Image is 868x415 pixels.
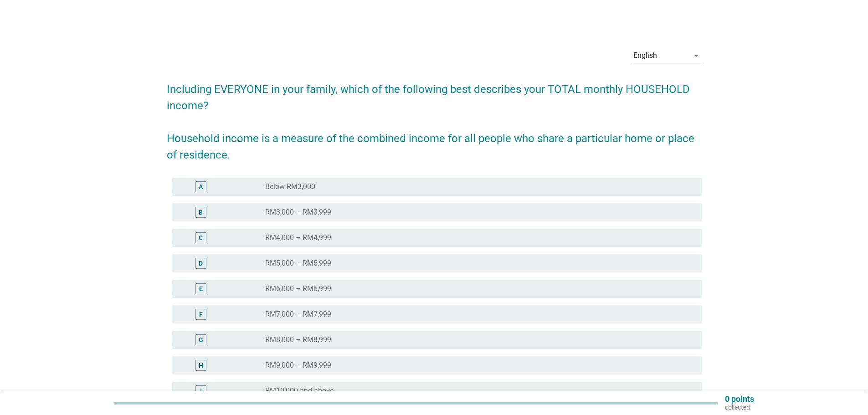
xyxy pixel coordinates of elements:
[199,335,203,345] div: G
[265,233,331,242] label: RM4,000 – RM4,999
[265,208,331,217] label: RM3,000 – RM3,999
[265,259,331,268] label: RM5,000 – RM5,999
[691,50,702,61] i: arrow_drop_down
[633,51,657,60] div: English
[199,233,203,243] div: C
[265,182,315,191] label: Below RM3,000
[200,386,202,396] div: I
[265,284,331,293] label: RM6,000 – RM6,999
[725,403,754,411] p: collected
[265,335,331,344] label: RM8,000 – RM8,999
[265,310,331,319] label: RM7,000 – RM7,999
[265,361,331,370] label: RM9,000 – RM9,999
[199,361,203,370] div: H
[167,72,702,163] h2: Including EVERYONE in your family, which of the following best describes your TOTAL monthly HOUSE...
[199,310,203,319] div: F
[265,386,334,395] label: RM10,000 and above
[199,208,203,217] div: B
[725,395,754,403] p: 0 points
[199,182,203,192] div: A
[199,259,203,268] div: D
[199,284,203,294] div: E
